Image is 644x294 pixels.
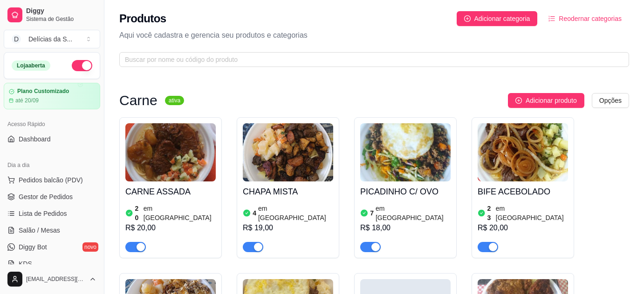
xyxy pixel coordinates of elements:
[487,204,494,222] article: 23
[4,83,100,109] a: Plano Customizadoaté 20/09
[19,259,32,268] span: KDS
[559,13,622,24] span: Reodernar categorias
[165,96,184,105] sup: ativa
[19,242,47,252] span: Diggy Bot
[4,173,100,187] button: Pedidos balcão (PDV)
[599,95,622,106] span: Opções
[474,13,530,24] span: Adicionar categoria
[19,192,73,201] span: Gestor de Pedidos
[464,15,471,22] span: plus-circle
[548,15,555,22] span: ordered-list
[496,204,568,222] article: em [GEOGRAPHIC_DATA]
[19,209,67,218] span: Lista de Pedidos
[4,223,100,238] a: Salão / Mesas
[26,15,96,23] span: Sistema de Gestão
[370,208,374,218] article: 7
[125,222,216,234] div: R$ 20,00
[17,88,69,95] article: Plano Customizado
[4,4,100,26] a: DiggySistema de Gestão
[526,95,577,106] span: Adicionar produto
[144,204,216,222] article: em [GEOGRAPHIC_DATA]
[26,275,85,283] span: [EMAIL_ADDRESS][DOMAIN_NAME]
[4,117,100,132] div: Acesso Rápido
[19,226,60,235] span: Salão / Mesas
[119,95,158,106] h3: Carne
[478,123,568,181] img: product-image
[125,54,616,65] input: Buscar por nome ou código do produto
[515,97,522,104] span: plus-circle
[119,30,629,41] p: Aqui você cadastra e gerencia seu produtos e categorias
[28,34,72,44] div: Delícias da S ...
[592,93,629,108] button: Opções
[4,189,100,204] a: Gestor de Pedidos
[19,175,83,185] span: Pedidos balcão (PDV)
[478,222,568,234] div: R$ 20,00
[4,132,100,147] a: Dashboard
[125,185,216,198] h4: CARNE ASSADA
[26,7,96,15] span: Diggy
[243,222,333,234] div: R$ 19,00
[360,222,451,234] div: R$ 18,00
[12,60,50,71] div: Loja aberta
[135,204,142,222] article: 20
[4,158,100,173] div: Dia a dia
[253,208,256,218] article: 4
[4,240,100,254] a: Diggy Botnovo
[72,60,92,71] button: Alterar Status
[376,204,451,222] article: em [GEOGRAPHIC_DATA]
[15,97,39,104] article: até 20/09
[4,256,100,271] a: KDS
[478,185,568,198] h4: BIFE ACEBOLADO
[12,34,21,44] span: D
[243,185,333,198] h4: CHAPA MISTA
[541,11,629,26] button: Reodernar categorias
[243,123,333,181] img: product-image
[508,93,584,108] button: Adicionar produto
[4,268,100,290] button: [EMAIL_ADDRESS][DOMAIN_NAME]
[4,206,100,221] a: Lista de Pedidos
[457,11,538,26] button: Adicionar categoria
[360,123,451,181] img: product-image
[119,11,166,26] h2: Produtos
[258,204,333,222] article: em [GEOGRAPHIC_DATA]
[125,123,216,181] img: product-image
[19,134,51,144] span: Dashboard
[4,30,100,48] button: Select a team
[360,185,451,198] h4: PICADINHO C/ OVO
